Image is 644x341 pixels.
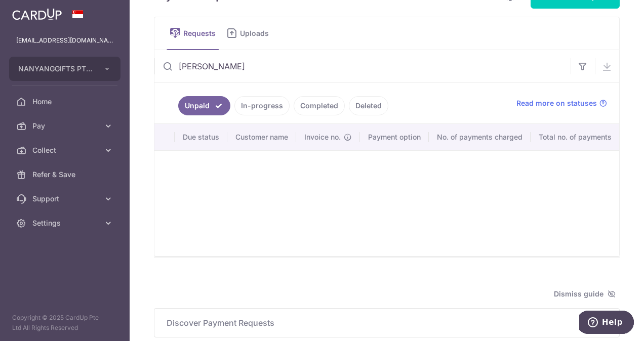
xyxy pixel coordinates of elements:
[16,35,113,46] p: [EMAIL_ADDRESS][DOMAIN_NAME]
[32,97,99,107] span: Home
[23,7,44,16] span: Help
[12,8,62,20] img: CardUp
[167,17,219,50] a: Requests
[516,98,597,108] span: Read more on statuses
[32,145,99,155] span: Collect
[294,96,345,115] a: Completed
[240,28,276,38] span: Uploads
[32,169,99,180] span: Refer & Save
[368,132,421,142] span: Payment option
[234,96,290,115] a: In-progress
[304,132,341,142] span: Invoice no.
[167,317,607,329] p: Discover Payment Requests
[32,194,99,204] span: Support
[516,98,607,108] a: Read more on statuses
[32,218,99,228] span: Settings
[18,64,93,74] span: NANYANGGIFTS PTE. LTD.
[579,311,634,336] iframe: Opens a widget where you can find more information
[223,17,276,50] a: Uploads
[227,124,296,150] th: Customer name
[539,132,612,142] span: Total no. of payments
[167,317,595,329] span: Discover Payment Requests
[154,50,571,82] input: Search
[437,132,522,142] span: No. of payments charged
[554,288,616,300] span: Dismiss guide
[9,57,120,81] button: NANYANGGIFTS PTE. LTD.
[175,124,227,150] th: Due status
[349,96,388,115] a: Deleted
[183,28,219,38] span: Requests
[32,121,99,131] span: Pay
[178,96,230,115] a: Unpaid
